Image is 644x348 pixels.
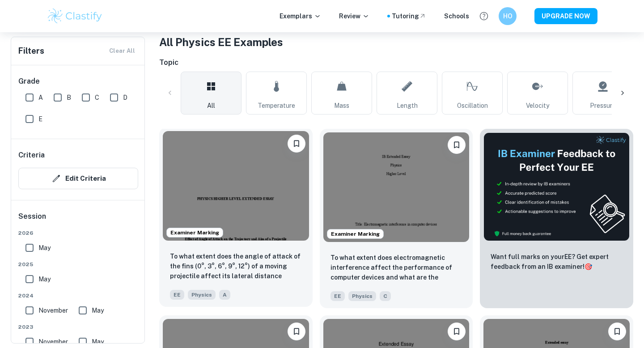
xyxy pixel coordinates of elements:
[188,290,216,300] span: Physics
[348,291,376,301] span: Physics
[258,101,295,110] span: Temperature
[18,260,138,268] span: 2025
[38,243,51,253] span: May
[219,290,230,300] span: A
[585,263,592,270] span: 🎯
[207,101,215,110] span: All
[491,252,623,272] p: Want full marks on your EE ? Get expert feedback from an IB examiner!
[18,45,44,57] h6: Filters
[288,323,305,340] button: Bookmark
[323,132,470,242] img: Physics EE example thumbnail: To what extent does electromagnetic inte
[170,290,184,300] span: EE
[38,93,43,102] span: A
[18,76,138,87] h6: Grade
[123,93,127,102] span: D
[526,101,549,110] span: Velocity
[476,8,491,24] button: Help and Feedback
[457,101,488,110] span: Oscillation
[38,306,68,315] span: November
[18,229,138,237] span: 2026
[397,101,418,110] span: Length
[38,337,68,347] span: November
[444,11,469,21] a: Schools
[330,253,462,283] p: To what extent does electromagnetic interference affect the performance of computer devices and w...
[95,93,99,102] span: C
[159,57,633,68] h6: Topic
[92,337,104,347] span: May
[163,131,309,241] img: Physics EE example thumbnail: To what extent does the angle of attack
[327,230,383,238] span: Examiner Marking
[18,292,138,300] span: 2024
[448,136,466,154] button: Bookmark
[159,129,313,308] a: Examiner MarkingBookmarkTo what extent does the angle of attack of the fins (0°, 3°, 6°, 9°, 12°)...
[608,323,626,340] button: Bookmark
[167,229,223,237] span: Examiner Marking
[47,7,103,25] img: Clastify logo
[67,93,71,102] span: B
[38,274,51,284] span: May
[280,11,321,21] p: Exemplars
[590,101,616,110] span: Pressure
[448,323,466,340] button: Bookmark
[534,8,597,24] button: UPGRADE NOW
[18,323,138,331] span: 2023
[38,114,42,124] span: E
[503,11,513,21] h6: HO
[170,251,302,282] p: To what extent does the angle of attack of the fins (0°, 3°, 6°, 9°, 12°) of a moving projectile ...
[499,7,517,25] button: HO
[380,291,391,301] span: C
[18,211,138,229] h6: Session
[334,101,349,110] span: Mass
[18,168,138,189] button: Edit Criteria
[392,11,426,21] a: Tutoring
[159,34,633,50] h1: All Physics EE Examples
[18,150,45,161] h6: Criteria
[330,291,345,301] span: EE
[320,129,473,308] a: Examiner MarkingBookmarkTo what extent does electromagnetic interference affect the performance o...
[339,11,369,21] p: Review
[480,129,633,308] a: ThumbnailWant full marks on yourEE? Get expert feedback from an IB examiner!
[483,132,630,241] img: Thumbnail
[92,306,104,315] span: May
[288,135,305,153] button: Bookmark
